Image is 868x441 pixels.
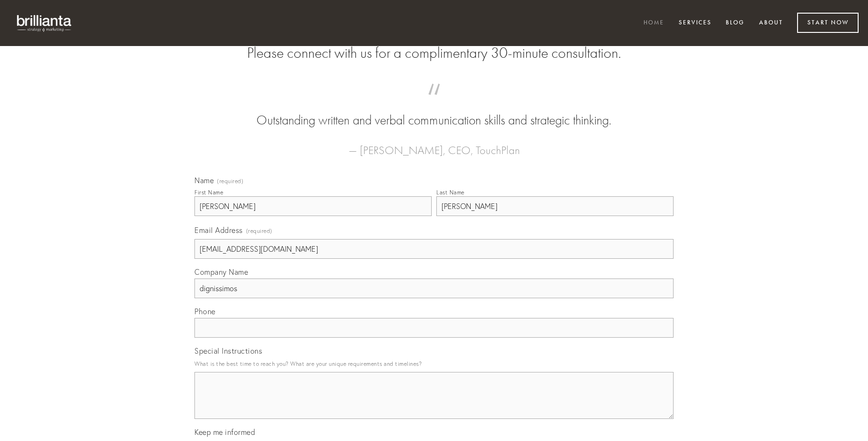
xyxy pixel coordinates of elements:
[673,15,718,31] a: Services
[797,13,859,33] a: Start Now
[194,44,674,62] h2: Please connect with us for a complimentary 30-minute consultation.
[753,15,789,31] a: About
[436,189,465,196] div: Last Name
[217,178,243,184] span: (required)
[720,15,751,31] a: Blog
[209,93,659,111] span: “
[209,130,659,160] figcaption: — [PERSON_NAME], CEO, TouchPlan
[194,225,243,235] span: Email Address
[209,93,659,130] blockquote: Outstanding written and verbal communication skills and strategic thinking.
[194,307,216,316] span: Phone
[194,357,674,370] p: What is the best time to reach you? What are your unique requirements and timelines?
[194,176,214,185] span: Name
[246,224,272,237] span: (required)
[194,189,223,196] div: First Name
[637,15,670,31] a: Home
[194,427,255,437] span: Keep me informed
[194,346,262,356] span: Special Instructions
[9,9,80,37] img: brillianta - research, strategy, marketing
[194,267,248,277] span: Company Name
